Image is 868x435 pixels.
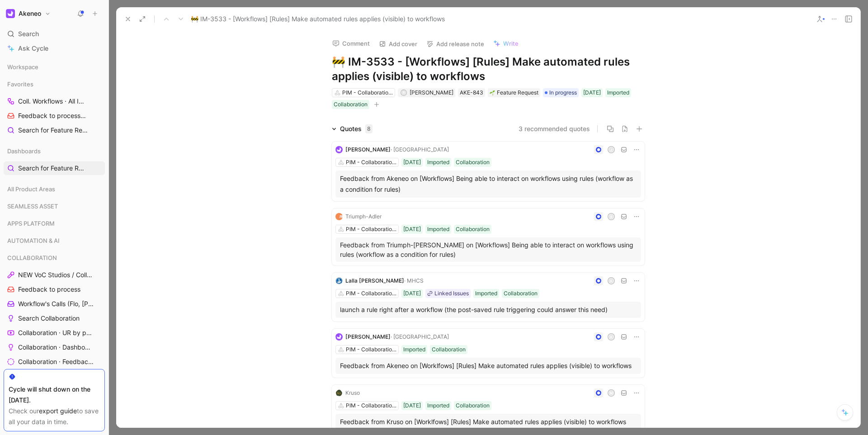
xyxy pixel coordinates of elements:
[345,388,360,397] div: Kruso
[4,182,105,196] div: All Product Areas
[403,158,421,167] div: [DATE]
[7,147,41,156] span: Dashboards
[191,14,445,24] span: 🚧 IM-3533 - [Workflows] [Rules] Make automated rules applies (visible) to workflows
[549,88,577,97] span: In progress
[328,37,374,50] button: Comment
[403,289,421,298] div: [DATE]
[456,158,490,167] div: Collaboration
[345,146,391,153] span: [PERSON_NAME]
[427,401,449,410] div: Imported
[401,90,406,95] div: A
[4,268,105,282] a: NEW VoC Studios / Collaboration
[490,90,495,95] img: 🌱
[422,38,488,50] button: Add release note
[18,111,89,121] span: Feedback to process
[410,89,453,96] span: [PERSON_NAME]
[4,77,105,91] div: Favorites
[519,123,590,134] button: 3 recommended quotes
[4,283,105,296] a: Feedback to process
[4,312,105,325] a: Search Collaboration
[340,173,637,195] div: Feedback from Akeneo on [Workflows] Being able to interact on workflows using rules (workflow as ...
[4,199,105,216] div: SEAMLESS ASSET
[403,225,421,234] div: [DATE]
[39,407,77,415] a: export guide
[18,299,97,308] span: Workflow's Calls (Flo, [PERSON_NAME], [PERSON_NAME])
[346,225,396,234] div: PIM - Collaboration Workflows
[7,184,55,194] span: All Product Areas
[4,340,105,354] a: Collaboration · Dashboard
[4,355,105,369] a: Collaboration · Feedback by source
[4,234,105,247] div: AUTOMATION & AI
[18,314,80,323] span: Search Collaboration
[334,100,368,109] div: Collaboration
[490,88,538,97] div: Feature Request
[340,360,637,371] div: Feedback from Akeneo on [Worklfows] [Rules] Make automated rules applies (visible) to workflows
[609,214,614,220] div: B
[340,416,637,427] div: Feedback from Kruso on [Worklfows] [Rules] Make automated rules applies (visible) to workflows
[434,289,469,298] div: Linked Issues
[4,144,105,158] div: Dashboards
[504,289,538,298] div: Collaboration
[609,334,614,340] div: A
[4,95,105,108] a: Coll. Workflows · All IMs
[4,161,105,175] a: Search for Feature Requests
[6,9,15,18] img: Akeneo
[7,253,57,262] span: COLLABORATION
[18,328,93,337] span: Collaboration · UR by project
[345,277,404,284] span: Lalla [PERSON_NAME]
[340,304,637,315] div: launch a rule right after a workflow (the post-saved rule triggering could answer this need)
[4,217,105,230] div: APPS PLATFORM
[404,277,424,284] span: · MHCS
[335,333,343,340] img: logo
[4,123,105,137] a: Search for Feature Requests
[18,97,90,106] span: Coll. Workflows · All IMs
[335,389,343,397] img: logo
[4,251,105,265] div: COLLABORATION
[609,278,614,284] div: A
[18,164,85,173] span: Search for Feature Requests
[335,146,343,153] img: logo
[4,217,105,233] div: APPS PLATFORM
[432,345,466,354] div: Collaboration
[456,401,490,410] div: Collaboration
[607,88,629,97] div: Imported
[7,80,33,89] span: Favorites
[4,7,53,20] button: AkeneoAkeneo
[4,42,105,55] a: Ask Cycle
[4,60,105,74] div: Workspace
[346,401,396,410] div: PIM - Collaboration Workflows
[9,384,100,406] div: Cycle will shut down on the [DATE].
[18,357,94,366] span: Collaboration · Feedback by source
[345,212,382,221] div: Triumph-Adler
[19,9,41,18] h1: Akeneo
[4,27,105,41] div: Search
[7,202,58,211] span: SEAMLESS ASSET
[460,88,483,97] div: AKE-843
[18,43,48,54] span: Ask Cycle
[475,289,497,298] div: Imported
[345,333,391,340] span: [PERSON_NAME]
[18,28,39,39] span: Search
[403,345,425,354] div: Imported
[335,277,343,284] img: logo
[489,37,523,50] button: Write
[335,213,343,220] img: logo
[456,225,490,234] div: Collaboration
[4,144,105,175] div: DashboardsSearch for Feature Requests
[4,199,105,213] div: SEAMLESS ASSET
[543,88,579,97] div: In progress
[340,240,637,259] p: Feedback from Triumph-[PERSON_NAME] on [Workflows] Being able to interact on workflows using rule...
[4,326,105,340] a: Collaboration · UR by project
[375,38,421,50] button: Add cover
[503,39,519,47] span: Write
[18,270,94,279] span: NEW VoC Studios / Collaboration
[18,285,80,294] span: Feedback to process
[18,343,93,352] span: Collaboration · Dashboard
[332,55,645,84] h1: 🚧 IM-3533 - [Workflows] [Rules] Make automated rules applies (visible) to workflows
[9,406,100,427] div: Check our to save all your data in time.
[328,123,376,134] div: Quotes8
[346,289,396,298] div: PIM - Collaboration Workflows
[346,345,396,354] div: PIM - Collaboration Workflows
[346,158,396,167] div: PIM - Collaboration Workflows
[365,124,373,133] div: 8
